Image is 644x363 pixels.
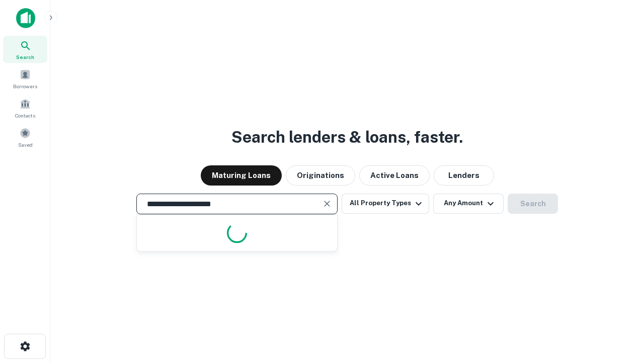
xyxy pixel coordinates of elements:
[18,141,33,149] span: Saved
[434,165,494,186] button: Lenders
[201,165,282,186] button: Maturing Loans
[13,82,37,90] span: Borrowers
[231,125,463,149] h3: Search lenders & loans, faster.
[286,165,355,186] button: Originations
[3,124,47,151] a: Saved
[16,8,35,28] img: capitalize-icon.png
[3,94,47,122] a: Contacts
[15,111,35,119] span: Contacts
[594,282,644,331] iframe: Chat Widget
[16,53,34,61] span: Search
[3,36,47,63] a: Search
[359,165,430,186] button: Active Loans
[433,194,504,214] button: Any Amount
[3,65,47,92] a: Borrowers
[342,194,429,214] button: All Property Types
[320,197,334,211] button: Clear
